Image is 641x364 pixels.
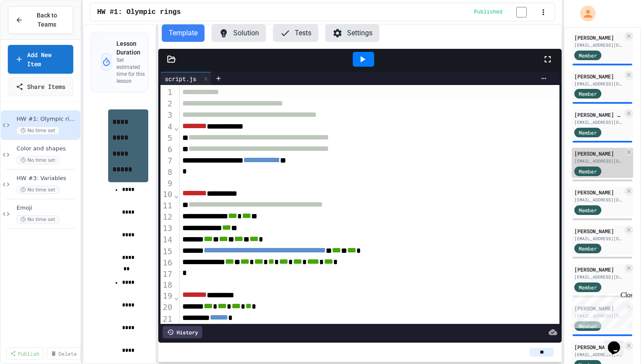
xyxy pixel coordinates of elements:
[160,133,174,144] div: 5
[474,7,537,17] div: Content is published and visible to students
[574,34,623,41] div: [PERSON_NAME]
[160,302,174,313] div: 20
[160,246,174,257] div: 15
[273,24,318,42] button: Tests
[579,90,597,98] span: Member
[17,126,59,135] span: No time set
[579,206,597,214] span: Member
[28,11,66,29] span: Back to Teams
[574,274,623,280] div: [EMAIL_ADDRESS][DOMAIN_NAME]
[160,234,174,245] div: 14
[160,257,174,269] div: 16
[579,283,597,291] span: Member
[97,7,181,17] span: HW #1: Olympic rings
[17,204,78,212] span: Emoji
[174,122,179,132] span: Fold line
[160,167,174,177] div: 8
[574,81,623,87] div: [EMAIL_ADDRESS][DOMAIN_NAME]
[574,119,623,126] div: [EMAIL_ADDRESS][DOMAIN_NAME]
[325,24,379,42] button: Settings
[160,189,174,200] div: 10
[574,265,623,273] div: [PERSON_NAME]
[574,343,623,351] div: [PERSON_NAME]
[574,111,623,119] div: [PERSON_NAME] [PERSON_NAME]
[17,186,59,194] span: No time set
[174,292,179,301] span: Fold line
[116,39,148,57] h3: Lesson Duration
[17,215,59,224] span: No time set
[160,72,211,85] div: script.js
[160,279,174,290] div: 18
[574,235,623,242] div: [EMAIL_ADDRESS][DOMAIN_NAME]
[160,313,174,325] div: 21
[160,121,174,133] div: 4
[160,269,174,279] div: 17
[17,175,78,182] span: HW #3: Variables
[6,347,43,360] a: Publish
[160,98,174,109] div: 2
[160,74,201,83] div: script.js
[574,72,623,80] div: [PERSON_NAME]
[174,190,179,199] span: Fold line
[474,9,502,16] span: Published
[8,45,73,74] a: Add New Item
[604,329,632,355] iframe: chat widget
[569,291,632,328] iframe: chat widget
[571,3,598,24] div: My Account
[160,109,174,121] div: 3
[160,211,174,223] div: 12
[162,24,205,42] button: Template
[579,129,597,136] span: Member
[574,158,623,164] div: [EMAIL_ADDRESS][DOMAIN_NAME]
[160,155,174,167] div: 7
[116,57,148,85] p: Set estimated time for this lesson
[579,51,597,59] span: Member
[47,347,81,360] a: Delete
[506,7,537,17] input: publish toggle
[160,290,174,302] div: 19
[8,77,73,96] a: Share Items
[160,87,174,98] div: 1
[17,116,78,123] span: HW #1: Olympic rings
[160,223,174,234] div: 13
[574,197,623,203] div: [EMAIL_ADDRESS][DOMAIN_NAME]
[8,6,73,34] button: Back to Teams
[160,200,174,211] div: 11
[17,156,59,164] span: No time set
[574,351,623,358] div: [EMAIL_ADDRESS][DOMAIN_NAME]
[579,167,597,175] span: Member
[3,3,60,55] div: Chat with us now!Close
[574,42,623,48] div: [EMAIL_ADDRESS][DOMAIN_NAME]
[17,145,78,153] span: Color and shapes
[574,227,623,235] div: [PERSON_NAME]
[160,144,174,155] div: 6
[574,188,623,196] div: [PERSON_NAME]
[211,24,266,42] button: Solution
[579,245,597,252] span: Member
[160,178,174,189] div: 9
[163,326,202,338] div: History
[574,150,623,157] div: [PERSON_NAME]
